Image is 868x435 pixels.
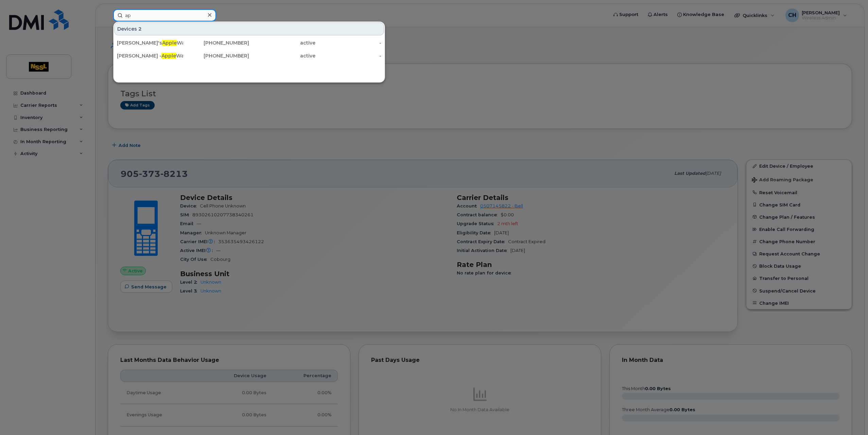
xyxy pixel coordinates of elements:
div: [PHONE_NUMBER] [183,52,249,59]
div: Devices [114,22,384,35]
div: [PHONE_NUMBER] [183,39,249,46]
span: Apple [162,40,177,46]
span: Apple [161,53,176,59]
div: [PERSON_NAME]'s Watch [117,39,183,46]
div: active [249,39,315,46]
div: - [315,39,382,46]
div: - [315,52,382,59]
div: active [249,52,315,59]
a: [PERSON_NAME] -AppleWatch[PHONE_NUMBER]active- [114,50,384,62]
div: [PERSON_NAME] - Watch [117,52,183,59]
a: [PERSON_NAME]'sAppleWatch[PHONE_NUMBER]active- [114,37,384,49]
span: 2 [138,26,142,32]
